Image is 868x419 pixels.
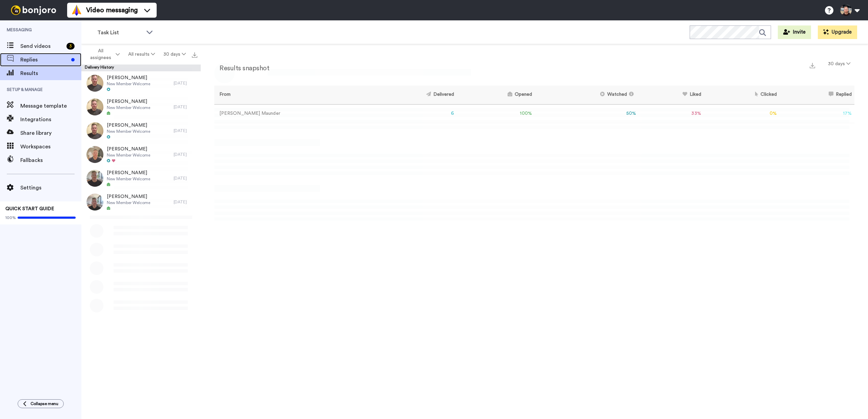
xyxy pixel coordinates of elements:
[107,152,150,158] span: New Member Welcome
[87,48,114,61] span: All assignees
[83,45,124,64] button: All assignees
[20,143,81,151] span: Workspaces
[86,122,103,139] img: 79a4f5a9-7740-4b21-a2ee-28432dbe422c-thumb.jpg
[778,25,811,39] button: Invite
[86,146,103,163] img: e9011143-6d2a-4aaf-92a0-b2051590820f-thumb.jpg
[371,86,457,104] th: Delivered
[107,105,150,110] span: New Member Welcome
[107,146,150,152] span: [PERSON_NAME]
[808,60,817,70] button: Export a summary of each team member’s results that match this filter now.
[639,86,704,104] th: Liked
[20,115,81,124] span: Integrations
[107,193,150,200] span: [PERSON_NAME]
[214,86,371,104] th: From
[71,5,82,16] img: vm-color.svg
[159,48,190,60] button: 30 days
[20,69,81,77] span: Results
[457,86,535,104] th: Opened
[457,104,535,123] td: 100 %
[214,65,269,72] h2: Results snapshot
[5,215,16,220] span: 100%
[190,49,199,59] button: Export all results that match these filters now.
[780,86,854,104] th: Replied
[107,129,150,134] span: New Member Welcome
[81,190,201,214] a: [PERSON_NAME]New Member Welcome[DATE]
[81,65,201,71] div: Delivery History
[174,176,197,181] div: [DATE]
[107,98,150,105] span: [PERSON_NAME]
[174,104,197,110] div: [DATE]
[20,156,81,164] span: Fallbacks
[639,104,704,123] td: 33 %
[81,95,201,119] a: [PERSON_NAME]New Member Welcome[DATE]
[192,52,197,58] img: export.svg
[174,80,197,86] div: [DATE]
[31,401,58,406] span: Collapse menu
[107,200,150,205] span: New Member Welcome
[780,104,854,123] td: 17 %
[535,86,639,104] th: Watched
[371,104,457,123] td: 6
[107,81,150,87] span: New Member Welcome
[704,86,780,104] th: Clicked
[20,184,81,192] span: Settings
[81,119,201,143] a: [PERSON_NAME]New Member Welcome[DATE]
[214,104,371,123] td: [PERSON_NAME] Maunder
[81,166,201,190] a: [PERSON_NAME]New Member Welcome[DATE]
[174,128,197,133] div: [DATE]
[97,29,143,37] span: Task List
[81,71,201,95] a: [PERSON_NAME]New Member Welcome[DATE]
[818,25,857,39] button: Upgrade
[535,104,639,123] td: 50 %
[107,176,150,182] span: New Member Welcome
[8,5,59,15] img: bj-logo-header-white.svg
[704,104,780,123] td: 0 %
[86,75,103,92] img: ba2e253a-8d42-46d3-89b6-317ff15966ab-thumb.jpg
[174,199,197,205] div: [DATE]
[18,399,64,408] button: Collapse menu
[20,42,64,50] span: Send videos
[20,56,68,64] span: Replies
[86,194,103,211] img: 67947986-6486-4a0b-9f21-293d5db48483-thumb.jpg
[107,122,150,129] span: [PERSON_NAME]
[86,5,138,15] span: Video messaging
[86,98,103,115] img: 173da1ab-6b61-411e-9ada-16ecaba86397-thumb.jpg
[81,143,201,166] a: [PERSON_NAME]New Member Welcome[DATE]
[20,102,81,110] span: Message template
[86,170,103,187] img: c78fc760-0474-4411-9c3a-0d568653fb04-thumb.jpg
[107,169,150,176] span: [PERSON_NAME]
[124,48,159,60] button: All results
[810,63,815,68] img: export.svg
[66,43,75,50] div: 3
[5,206,54,211] span: QUICK START GUIDE
[824,58,854,70] button: 30 days
[20,129,81,137] span: Share library
[174,152,197,157] div: [DATE]
[107,74,150,81] span: [PERSON_NAME]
